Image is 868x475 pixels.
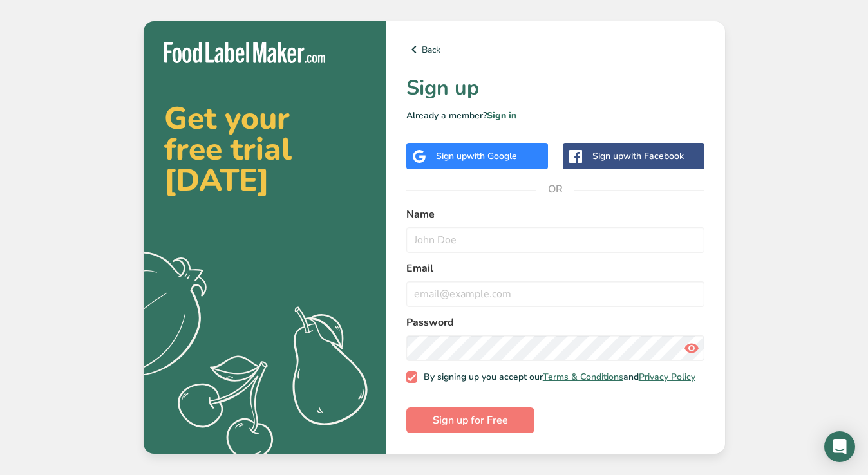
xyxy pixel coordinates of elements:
[536,170,574,209] span: OR
[824,431,855,462] div: Open Intercom Messenger
[406,42,704,57] a: Back
[417,371,695,383] span: By signing up you accept our and
[433,413,508,428] span: Sign up for Free
[406,315,704,330] label: Password
[164,103,365,196] h2: Get your free trial [DATE]
[592,149,684,163] div: Sign up
[406,227,704,253] input: John Doe
[639,371,695,383] a: Privacy Policy
[406,261,704,276] label: Email
[164,42,325,63] img: Food Label Maker
[436,149,517,163] div: Sign up
[406,73,704,104] h1: Sign up
[467,150,517,162] span: with Google
[623,150,684,162] span: with Facebook
[406,281,704,307] input: email@example.com
[487,109,516,122] a: Sign in
[406,407,534,433] button: Sign up for Free
[406,109,704,122] p: Already a member?
[543,371,623,383] a: Terms & Conditions
[406,207,704,222] label: Name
